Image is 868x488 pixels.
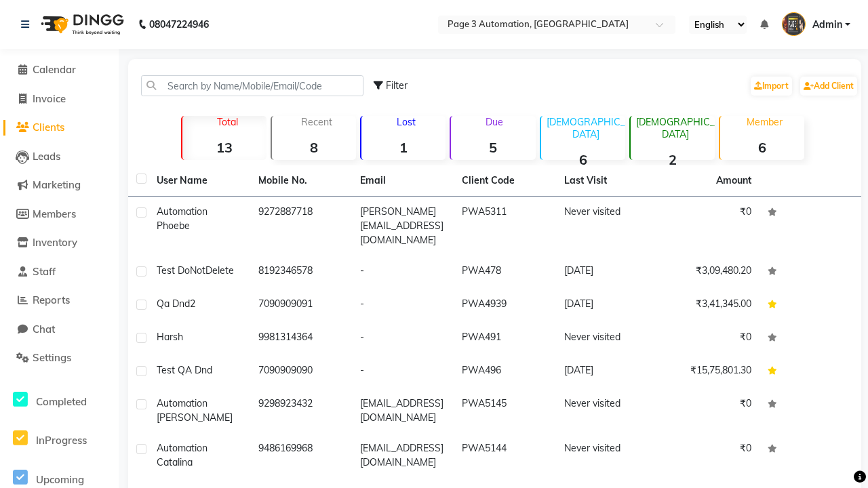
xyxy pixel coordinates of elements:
td: [EMAIL_ADDRESS][DOMAIN_NAME] [352,433,454,478]
input: Search by Name/Mobile/Email/Code [141,75,363,96]
td: [EMAIL_ADDRESS][DOMAIN_NAME] [352,388,454,433]
td: 9981314364 [250,322,352,355]
a: Marketing [3,178,115,193]
strong: 13 [182,139,267,156]
span: Automation Phoebe [157,205,208,232]
p: Member [726,116,804,128]
a: Settings [3,350,115,366]
a: Reports [3,293,115,308]
strong: 1 [361,139,446,156]
td: - [352,256,454,289]
a: Members [3,207,115,222]
span: Invoice [33,92,66,105]
td: [PERSON_NAME][EMAIL_ADDRESS][DOMAIN_NAME] [352,197,454,256]
p: [DEMOGRAPHIC_DATA] [547,116,625,140]
p: Due [454,116,535,128]
span: Staff [33,265,56,278]
b: 08047224946 [149,5,209,43]
a: Clients [3,120,115,136]
td: [DATE] [556,256,658,289]
span: Inventory [33,236,77,249]
th: User Name [149,165,250,197]
td: Never visited [556,433,658,478]
td: Never visited [556,322,658,355]
span: Leads [33,150,60,163]
td: - [352,289,454,322]
span: Qa Dnd2 [157,298,195,310]
span: Test QA Dnd [157,364,212,376]
span: Completed [36,395,87,408]
td: PWA5311 [454,197,555,256]
a: Staff [3,264,115,280]
td: Never visited [556,388,658,433]
img: logo [35,5,127,43]
strong: 6 [720,139,804,156]
span: Harsh [157,331,183,343]
td: PWA4939 [454,289,555,322]
td: ₹15,75,801.30 [658,355,759,388]
td: ₹0 [658,197,759,256]
td: 7090909090 [250,355,352,388]
strong: 2 [631,151,715,168]
td: 7090909091 [250,289,352,322]
td: PWA491 [454,322,555,355]
th: Mobile No. [250,165,352,197]
strong: 5 [451,139,535,156]
span: Chat [33,323,55,335]
a: Leads [3,149,115,165]
a: Import [751,77,792,96]
a: Calendar [3,62,115,78]
strong: 6 [541,151,625,168]
p: Total [188,116,267,128]
span: Clients [33,121,64,134]
span: Test DoNotDelete [157,264,234,277]
td: 8192346578 [250,256,352,289]
td: ₹0 [658,433,759,478]
td: [DATE] [556,355,658,388]
th: Client Code [454,165,555,197]
th: Amount [708,165,759,196]
td: 9486169968 [250,433,352,478]
span: Members [33,207,76,220]
td: 9272887718 [250,197,352,256]
p: [DEMOGRAPHIC_DATA] [636,116,715,140]
td: 9298923432 [250,388,352,433]
td: - [352,322,454,355]
td: ₹3,41,345.00 [658,289,759,322]
a: Invoice [3,91,115,107]
span: Marketing [33,178,81,191]
a: Add Client [800,77,857,96]
strong: 8 [272,139,356,156]
td: PWA5145 [454,388,555,433]
span: Settings [33,351,71,364]
span: Reports [33,293,70,306]
span: Filter [386,79,408,91]
th: Email [352,165,454,197]
td: PWA496 [454,355,555,388]
td: PWA478 [454,256,555,289]
a: Chat [3,322,115,338]
span: InProgress [36,434,87,447]
td: ₹0 [658,388,759,433]
p: Lost [367,116,446,128]
a: Inventory [3,235,115,251]
span: Automation [PERSON_NAME] [157,397,233,424]
td: ₹0 [658,322,759,355]
td: - [352,355,454,388]
span: Automation Catalina [157,442,208,468]
td: PWA5144 [454,433,555,478]
td: Never visited [556,197,658,256]
p: Recent [277,116,356,128]
th: Last Visit [556,165,658,197]
td: [DATE] [556,289,658,322]
span: Upcoming [36,473,84,486]
td: ₹3,09,480.20 [658,256,759,289]
span: Calendar [33,63,76,76]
